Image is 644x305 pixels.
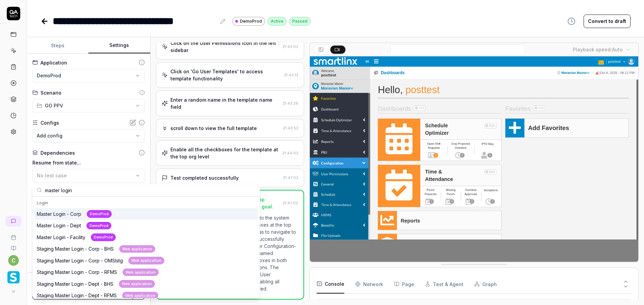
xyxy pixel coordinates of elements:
[37,72,61,79] span: DemoProd
[5,216,22,227] a: New conversation
[170,125,257,132] div: scroll down to view the full template
[7,271,20,283] img: Smartlinx Logo
[37,257,164,264] div: Staging Master Login - Corp - OMSIstg
[3,240,24,251] a: Documentation
[3,266,24,285] button: Smartlinx Logo
[283,126,298,130] time: 21:43:52
[32,69,145,82] button: DemoProd
[33,197,260,298] div: Suggestions
[37,269,159,276] div: Staging Master Login - Corp - RFMS
[268,17,287,26] div: Active
[170,174,239,181] div: Test completed successfully
[474,275,497,294] button: Graph
[41,59,67,66] div: Application
[282,151,298,155] time: 21:44:02
[170,96,280,110] div: Enter a random name in the template name field
[32,169,145,182] button: No test case
[240,18,262,24] span: DemoProd
[86,222,111,230] div: DemoProd
[32,159,145,166] label: Resume from state...
[37,173,67,178] span: No test case
[119,280,155,288] div: Web application
[45,184,256,196] input: Select resume from dependency...
[425,275,463,294] button: Test & Agent
[232,17,265,26] a: DemoProd
[37,200,256,206] div: Login
[283,101,298,106] time: 21:43:26
[91,233,116,241] div: DemoProd
[37,222,111,230] div: Master Login - Dept
[37,210,112,218] div: Master Login - Corp
[170,68,281,82] div: Click on 'Go User Templates' to access template functionality
[88,37,150,54] button: Settings
[123,269,159,276] div: Web application
[119,245,155,253] div: Web application
[41,149,75,156] div: Dependencies
[170,146,280,160] div: Enable all the checkboxes for the template at the top org level
[41,119,59,126] div: Configs
[284,73,298,77] time: 21:43:13
[37,245,155,253] div: Staging Master Login - Corp - BHS
[45,102,63,109] span: GO PPV
[283,44,298,49] time: 21:43:02
[355,275,383,294] button: Network
[32,99,145,112] button: GO PPV
[122,292,158,300] div: Web application
[87,210,112,218] div: DemoProd
[563,15,580,28] button: View version history
[170,40,280,54] div: Click on the User Permissions icon in the left sidebar
[37,292,158,300] div: Staging Master Login - Dept - RFMS
[573,46,623,53] div: Playback speed:
[584,15,630,28] button: Convert to draft
[283,175,298,180] time: 21:47:02
[27,37,88,54] button: Steps
[41,89,61,96] div: Scenario
[37,233,116,241] div: Master Login - Facility
[8,255,19,266] button: c
[317,275,344,294] button: Console
[3,229,24,240] a: Book a call with us
[37,280,155,288] div: Staging Master Login - Dept - BHS
[394,275,414,294] button: Page
[283,201,298,205] time: 21:47:02
[289,17,311,26] div: Passed
[128,257,164,264] div: Web application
